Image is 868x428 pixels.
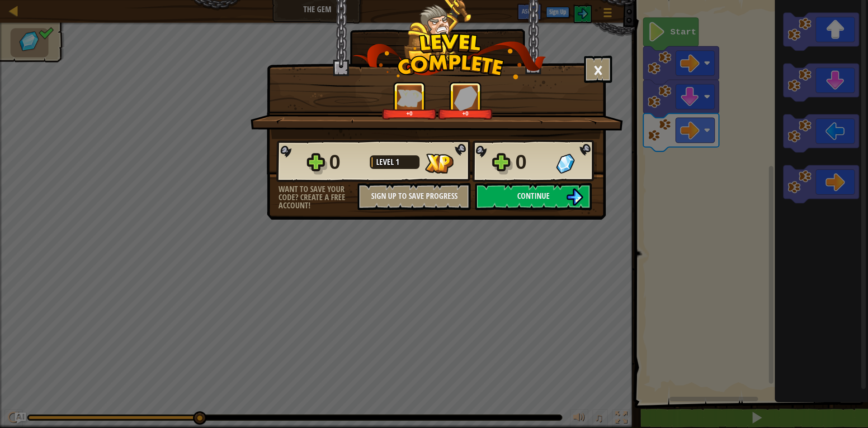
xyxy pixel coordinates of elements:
img: XP Gained [425,154,453,173]
span: Continue [517,190,550,202]
div: +0 [440,110,491,117]
button: Sign Up to Save Progress [358,183,471,210]
img: level_complete.png [352,34,546,79]
button: Continue [475,183,592,210]
img: XP Gained [397,89,422,107]
div: 0 [329,148,364,177]
div: 0 [515,148,551,177]
div: +0 [384,110,435,117]
div: Want to save your code? Create a free account! [278,185,358,210]
span: Level [376,156,396,168]
button: × [584,56,612,83]
img: Gems Gained [556,154,575,173]
img: Gems Gained [454,86,477,111]
img: Continue [566,188,583,206]
span: 1 [396,156,399,168]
